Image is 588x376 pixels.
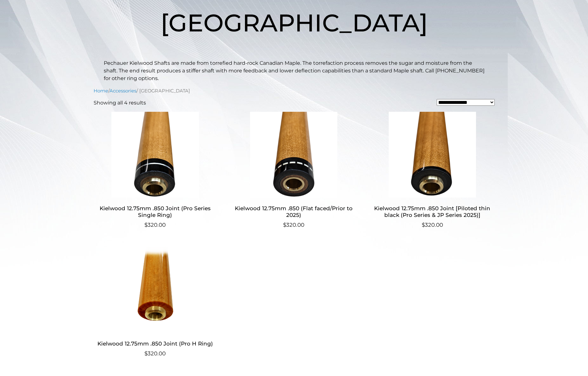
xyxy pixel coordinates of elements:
img: Kielwood 12.75mm .850 (Flat faced/Prior to 2025) [232,112,355,198]
img: Kielwood 12.75mm .850 Joint [Piloted thin black (Pro Series & JP Series 2025)] [371,112,494,198]
span: $ [144,350,148,357]
span: $ [144,222,148,228]
nav: Breadcrumb [94,87,495,94]
select: Shop order [437,99,495,106]
bdi: 320.00 [144,350,166,357]
bdi: 320.00 [422,222,443,228]
img: Kielwood 12.75mm .850 Joint (Pro Series Single Ring) [94,112,217,198]
a: Kielwood 12.75mm .850 Joint (Pro Series Single Ring) $320.00 [94,112,217,229]
bdi: 320.00 [283,222,304,228]
h2: Kielwood 12.75mm .850 Joint (Pro Series Single Ring) [94,203,217,221]
a: Home [94,88,108,94]
bdi: 320.00 [144,222,166,228]
p: Showing all 4 results [94,99,146,107]
span: $ [283,222,286,228]
h2: Kielwood 12.75mm .850 Joint [Piloted thin black (Pro Series & JP Series 2025)] [371,203,494,221]
a: Accessories [109,88,136,94]
a: Kielwood 12.75mm .850 (Flat faced/Prior to 2025) $320.00 [232,112,355,229]
h2: Kielwood 12.75mm .850 (Flat faced/Prior to 2025) [232,203,355,221]
p: Pechauer Kielwood Shafts are made from torrefied hard-rock Canadian Maple. The torrefaction proce... [104,59,485,82]
span: $ [422,222,425,228]
h2: Kielwood 12.75mm .850 Joint (Pro H Ring) [94,338,217,349]
span: [GEOGRAPHIC_DATA] [161,8,428,37]
img: Kielwood 12.75mm .850 Joint (Pro H Ring) [94,247,217,332]
a: Kielwood 12.75mm .850 Joint [Piloted thin black (Pro Series & JP Series 2025)] $320.00 [371,112,494,229]
a: Kielwood 12.75mm .850 Joint (Pro H Ring) $320.00 [94,247,217,358]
